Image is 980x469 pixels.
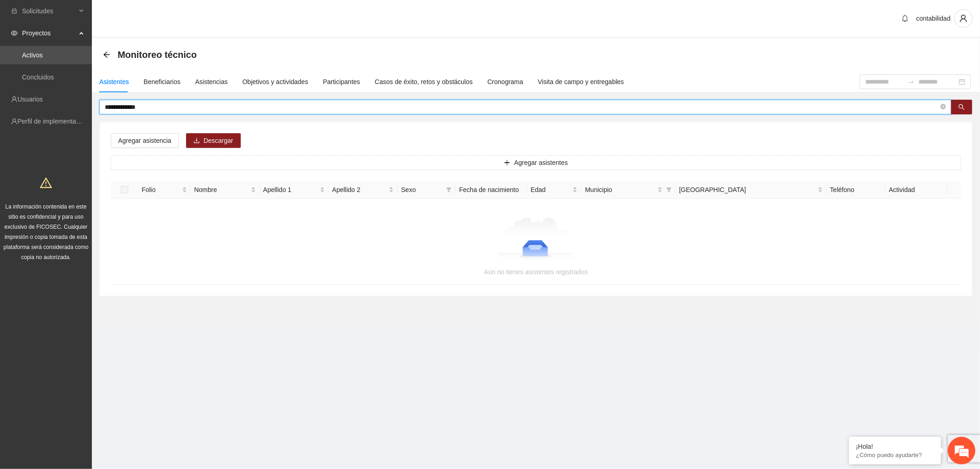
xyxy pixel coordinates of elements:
[856,452,934,458] p: ¿Cómo puedo ayudarte?
[48,47,154,59] div: Chatee con nosotros ahora
[118,136,171,146] span: Agregar asistencia
[144,77,181,87] div: Beneficiarios
[17,118,89,125] a: Perfil de implementadora
[585,185,656,195] span: Municipio
[22,2,76,20] span: Solicitudes
[498,217,573,263] img: Aún no tienes asistentes registrados
[4,203,89,260] span: La información contenida en este sitio es confidencial y para uso exclusivo de FICOSEC. Cualquier...
[455,181,527,199] th: Fecha de nacimiento
[118,47,197,62] span: Monitoreo técnico
[332,185,387,195] span: Apellido 2
[260,181,329,199] th: Apellido 1
[122,267,950,277] div: Aún no tienes asistentes registrados
[940,103,946,112] span: close-circle
[666,187,672,192] span: filter
[954,9,973,28] button: user
[186,133,241,148] button: downloadDescargar
[664,183,674,197] span: filter
[138,181,190,199] th: Folio
[527,181,581,199] th: Edad
[885,181,947,199] th: Actividad
[103,51,110,59] div: Back
[401,185,442,195] span: Sexo
[40,177,52,189] span: warning
[5,251,175,283] textarea: Escriba su mensaje y pulse “Intro”
[958,104,965,111] span: search
[11,30,17,36] span: eye
[263,185,318,195] span: Apellido 1
[898,11,912,26] button: bell
[679,185,816,195] span: [GEOGRAPHIC_DATA]
[898,15,912,22] span: bell
[487,77,523,87] div: Cronograma
[103,51,110,58] span: arrow-left
[856,443,934,450] div: ¡Hola!
[204,136,233,146] span: Descargar
[111,133,179,148] button: Agregar asistencia
[951,100,972,114] button: search
[191,181,260,199] th: Nombre
[243,77,308,87] div: Objetivos y actividades
[531,185,571,195] span: Edad
[444,183,453,197] span: filter
[907,78,915,85] span: to
[111,155,961,170] button: plusAgregar asistentes
[675,181,827,199] th: Colonia
[504,159,510,167] span: plus
[99,77,129,87] div: Asistentes
[151,5,173,27] div: Minimizar ventana de chat en vivo
[22,24,76,42] span: Proyectos
[907,78,915,85] span: swap-right
[329,181,397,199] th: Apellido 2
[581,181,675,199] th: Municipio
[194,185,249,195] span: Nombre
[323,77,360,87] div: Participantes
[955,14,972,23] span: user
[514,158,568,168] span: Agregar asistentes
[53,123,127,215] span: Estamos en línea.
[193,137,200,145] span: download
[916,15,951,22] span: contabilidad
[940,104,946,109] span: close-circle
[195,77,228,87] div: Asistencias
[142,185,180,195] span: Folio
[22,73,54,81] a: Concluidos
[375,77,473,87] div: Casos de éxito, retos y obstáculos
[22,51,43,59] a: Activos
[11,8,17,14] span: inbox
[538,77,624,87] div: Visita de campo y entregables
[446,187,452,192] span: filter
[827,181,885,199] th: Teléfono
[17,96,43,103] a: Usuarios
